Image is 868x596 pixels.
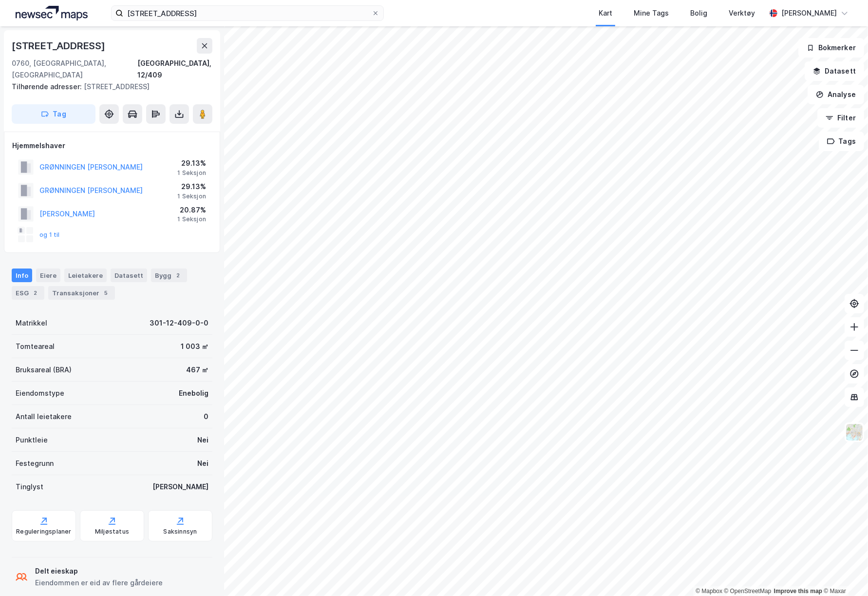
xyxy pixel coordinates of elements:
button: Tag [12,104,95,124]
button: Tags [819,132,864,151]
div: [STREET_ADDRESS] [12,38,107,54]
div: 2 [173,270,183,280]
button: Bokmerker [798,38,864,58]
div: Mine Tags [634,7,669,19]
div: Tomteareal [16,341,55,352]
div: 1 003 ㎡ [181,341,208,352]
a: Mapbox [696,588,722,595]
div: Miljøstatus [95,528,129,536]
div: Festegrunn [16,458,54,469]
div: 0760, [GEOGRAPHIC_DATA], [GEOGRAPHIC_DATA] [12,58,137,81]
button: Filter [817,108,864,128]
div: Antall leietakere [16,411,72,423]
div: [STREET_ADDRESS] [12,81,205,93]
div: Nei [197,458,208,469]
div: ESG [12,286,44,300]
div: Reguleringsplaner [16,528,71,536]
button: Analyse [808,85,864,104]
iframe: Chat Widget [819,549,868,596]
div: Nei [197,434,208,446]
div: 467 ㎡ [186,364,208,376]
div: 2 [31,288,40,298]
div: Bygg [151,269,187,282]
div: Eiere [36,269,60,282]
div: 1 Seksjon [177,192,206,200]
div: Bruksareal (BRA) [16,364,72,376]
div: Kart [599,7,612,19]
div: [GEOGRAPHIC_DATA], 12/409 [137,58,212,81]
div: 29.13% [177,157,206,169]
img: logo.a4113a55bc3d86da70a041830d287a7e.svg [16,6,88,20]
div: 29.13% [177,181,206,192]
div: Datasett [111,269,147,282]
div: [PERSON_NAME] [781,7,837,19]
div: Leietakere [64,269,107,282]
div: 5 [101,288,111,298]
div: Enebolig [179,387,208,399]
a: OpenStreetMap [724,588,772,595]
div: Bolig [690,7,707,19]
a: Improve this map [774,588,822,595]
span: Tilhørende adresser: [12,82,84,91]
div: Tinglyst [16,481,43,493]
div: 20.87% [177,204,206,216]
button: Datasett [805,61,864,81]
div: Hjemmelshaver [12,140,212,152]
div: 301-12-409-0-0 [150,317,208,329]
div: 1 Seksjon [177,169,206,177]
input: Søk på adresse, matrikkel, gårdeiere, leietakere eller personer [123,6,372,20]
div: Eiendommen er eid av flere gårdeiere [35,577,163,589]
div: Saksinnsyn [164,528,197,536]
div: Info [12,269,32,282]
div: 0 [204,411,208,423]
div: [PERSON_NAME] [152,481,208,493]
div: Punktleie [16,434,48,446]
img: Z [845,423,864,442]
div: Kontrollprogram for chat [819,549,868,596]
div: Delt eieskap [35,565,163,577]
div: Verktøy [729,7,755,19]
div: Eiendomstype [16,387,64,399]
div: Matrikkel [16,317,47,329]
div: Transaksjoner [48,286,115,300]
div: 1 Seksjon [177,215,206,223]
